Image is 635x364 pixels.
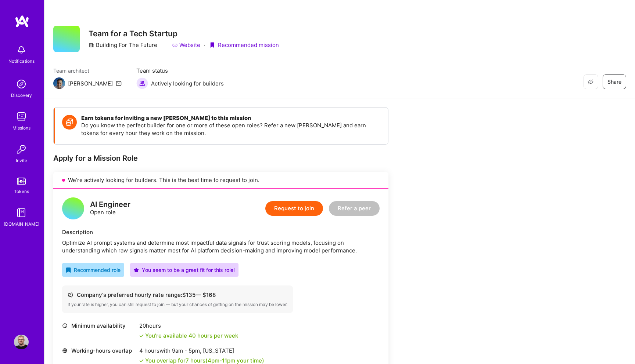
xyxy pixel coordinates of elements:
[62,322,136,330] div: Minimum availability
[4,220,39,228] div: [DOMAIN_NAME]
[607,78,621,85] span: Share
[68,302,287,307] div: If your rate is higher, you can still request to join — but your chances of getting on the missio...
[139,347,264,354] div: 4 hours with [US_STATE]
[14,188,29,195] div: Tokens
[139,334,144,338] i: icon Check
[62,239,380,254] div: Optimize AI prompt systems and determine most impactful data signals for trust scoring models, fo...
[8,57,35,65] div: Notifications
[136,77,148,89] img: Actively looking for builders
[12,124,31,132] div: Missions
[208,357,235,364] span: 4pm - 11pm
[265,201,323,216] button: Request to join
[89,42,94,48] i: icon CompanyGray
[81,121,381,137] p: Do you know the perfect builder for one or more of these open roles? Refer a new [PERSON_NAME] an...
[62,348,68,353] i: icon World
[12,335,31,349] a: User Avatar
[139,332,238,339] div: You're available 40 hours per week
[14,77,29,91] img: discovery
[53,172,388,189] div: We’re actively looking for builders. This is the best time to request to join.
[90,201,130,216] div: Open role
[66,267,71,273] i: icon RecommendedBadge
[139,358,144,363] i: icon Check
[116,80,122,86] i: icon Mail
[89,41,157,49] div: Building For The Future
[14,335,29,349] img: User Avatar
[204,41,205,49] div: ·
[14,109,29,124] img: teamwork
[53,67,122,74] span: Team architect
[68,292,73,298] i: icon Cash
[17,178,26,185] img: tokens
[53,77,65,89] img: Team Architect
[151,80,224,87] span: Actively looking for builders
[14,43,29,57] img: bell
[134,267,139,273] i: icon PurpleStar
[62,323,68,328] i: icon Clock
[90,201,130,208] div: AI Engineer
[588,79,593,85] i: icon EyeClosed
[89,29,279,38] h3: Team for a Tech Startup
[139,322,238,330] div: 20 hours
[329,201,380,216] button: Refer a peer
[15,15,29,28] img: logo
[53,153,388,163] div: Apply for a Mission Role
[603,74,626,89] button: Share
[134,266,235,274] div: You seem to be a great fit for this role!
[209,42,215,48] i: icon PurpleRibbon
[171,347,203,354] span: 9am - 5pm ,
[209,41,279,49] div: Recommended mission
[68,291,287,299] div: Company's preferred hourly rate range: $ 135 — $ 168
[68,80,113,87] div: [PERSON_NAME]
[136,67,224,74] span: Team status
[81,115,381,121] h4: Earn tokens for inviting a new [PERSON_NAME] to this mission
[66,266,121,274] div: Recommended role
[14,205,29,220] img: guide book
[62,228,380,236] div: Description
[14,142,29,157] img: Invite
[16,157,27,164] div: Invite
[11,91,32,99] div: Discovery
[62,347,136,354] div: Working-hours overlap
[62,115,77,130] img: Token icon
[172,41,200,49] a: Website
